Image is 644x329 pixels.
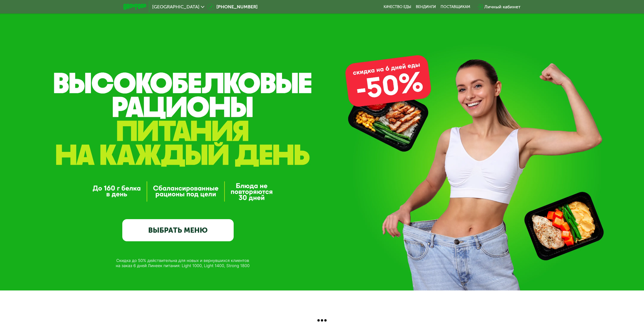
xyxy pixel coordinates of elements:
a: Вендинги [416,5,436,9]
a: Качество еды [384,5,411,9]
div: Личный кабинет [484,3,521,10]
div: поставщикам [441,5,470,9]
span: [GEOGRAPHIC_DATA] [152,5,199,9]
a: ВЫБРАТЬ МЕНЮ [122,219,234,242]
a: [PHONE_NUMBER] [207,3,258,10]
